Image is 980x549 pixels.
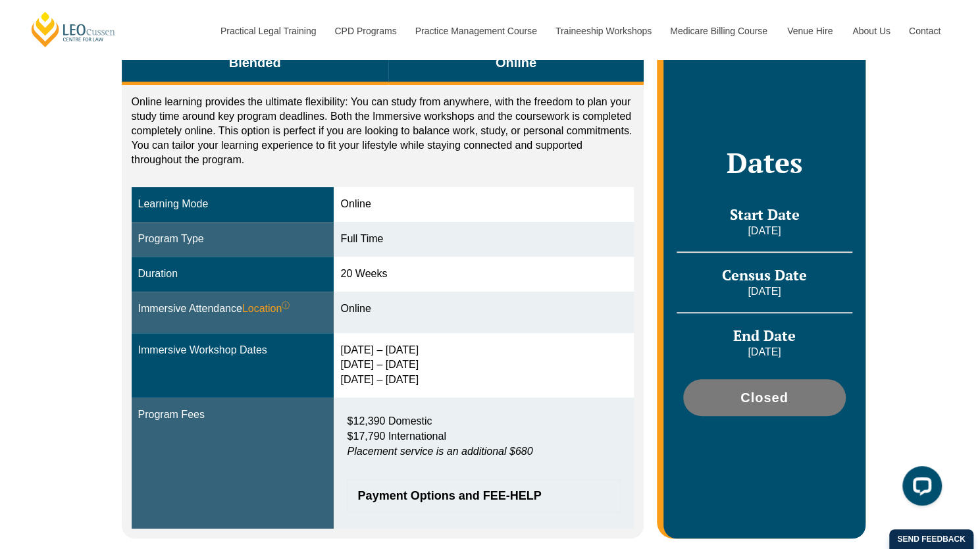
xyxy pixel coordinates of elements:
[138,232,328,247] div: Program Type
[740,391,788,404] span: Closed
[677,345,852,359] p: [DATE]
[842,3,899,59] a: About Us
[777,3,842,59] a: Venue Hire
[132,95,634,167] p: Online learning provides the ultimate flexibility: You can study from anywhere, with the freedom ...
[899,3,950,59] a: Contact
[122,43,644,538] div: Tabs. Open items with Enter or Space, close with Escape and navigate using the Arrow keys.
[229,53,281,72] span: Blended
[892,461,947,516] iframe: LiveChat chat widget
[138,343,328,358] div: Immersive Workshop Dates
[660,3,777,59] a: Medicare Billing Course
[242,301,290,317] span: Location
[683,379,845,416] a: Closed
[138,407,328,423] div: Program Fees
[211,3,325,59] a: Practical Legal Training
[347,431,446,442] span: $17,790 International
[340,197,627,212] div: Online
[138,301,328,317] div: Immersive Attendance
[340,267,627,282] div: 20 Weeks
[546,3,660,59] a: Traineeship Workshops
[729,205,799,224] span: Start Date
[138,197,328,212] div: Learning Mode
[405,3,546,59] a: Practice Management Course
[340,232,627,247] div: Full Time
[677,146,852,179] h2: Dates
[357,490,597,502] span: Payment Options and FEE-HELP
[722,265,807,284] span: Census Date
[677,224,852,238] p: [DATE]
[138,267,328,282] div: Duration
[347,446,532,457] em: Placement service is an additional $680
[282,301,290,310] sup: ⓘ
[677,284,852,299] p: [DATE]
[733,326,796,345] span: End Date
[347,415,432,427] span: $12,390 Domestic
[496,53,536,72] span: Online
[324,3,405,59] a: CPD Programs
[340,301,627,317] div: Online
[340,343,627,388] div: [DATE] – [DATE] [DATE] – [DATE] [DATE] – [DATE]
[30,11,117,48] a: [PERSON_NAME] Centre for Law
